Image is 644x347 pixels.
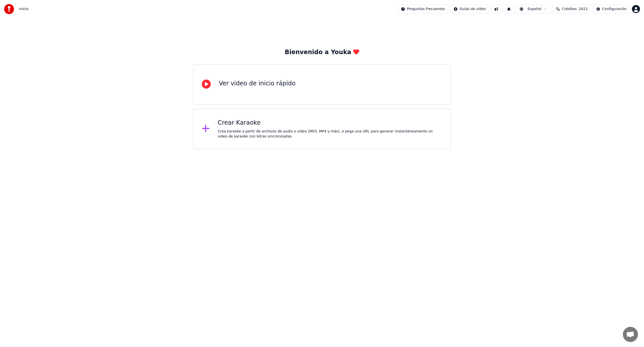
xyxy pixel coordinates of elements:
[4,4,14,14] img: youka
[19,7,28,12] span: Inicio
[562,7,577,12] span: Créditos
[218,119,442,127] div: Crear Karaoke
[219,80,296,88] div: Ver video de inicio rápido
[218,129,442,139] div: Crea karaoke a partir de archivos de audio o video (MP3, MP4 y más), o pega una URL para generar ...
[285,48,359,56] div: Bienvenido a Youka
[593,5,630,14] button: Configuración
[579,7,588,12] span: 2422
[553,5,591,14] button: Créditos2422
[398,5,448,14] button: Preguntas Frecuentes
[623,327,638,342] a: Chat abierto
[19,7,28,12] nav: breadcrumb
[450,5,489,14] button: Guías de video
[602,7,627,12] div: Configuración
